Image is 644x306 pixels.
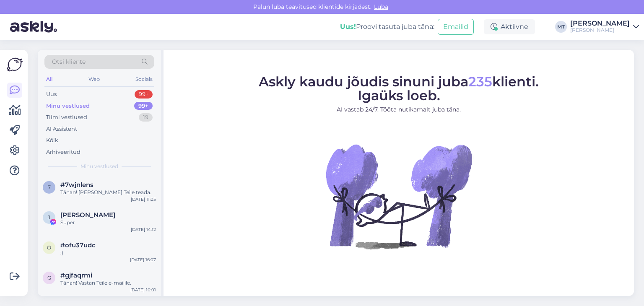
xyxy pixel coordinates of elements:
div: Proovi tasuta juba täna: [340,22,434,32]
span: Minu vestlused [80,163,118,170]
div: [DATE] 14:12 [131,226,156,233]
div: Tänan! Vastan Teile e-mailile. [60,279,156,287]
div: Tiimi vestlused [46,113,87,122]
div: All [44,74,54,85]
span: 235 [468,73,492,90]
span: #gjfaqrmi [60,272,92,279]
span: #ofu37udc [60,241,96,249]
img: No Chat active [323,121,474,272]
span: J [48,214,50,220]
div: Super [60,219,156,226]
div: Tänan! [PERSON_NAME] Teile teada. [60,189,156,196]
div: 99+ [135,90,153,99]
span: Luba [371,3,391,10]
button: Emailid [438,19,474,35]
div: [PERSON_NAME] [570,27,630,34]
span: Jane Kodar [60,211,115,219]
div: Web [87,74,101,85]
div: Kõik [46,136,58,145]
div: 19 [139,113,153,122]
a: [PERSON_NAME][PERSON_NAME] [570,20,639,34]
span: Otsi kliente [52,57,86,66]
span: 7 [48,184,51,190]
div: Uus [46,90,57,99]
div: [DATE] 10:01 [130,287,156,293]
span: Askly kaudu jõudis sinuni juba klienti. Igaüks loeb. [259,73,539,104]
div: [DATE] 11:05 [131,196,156,202]
b: Uus! [340,23,356,31]
span: g [47,275,51,281]
div: [DATE] 16:07 [130,257,156,263]
div: :) [60,249,156,257]
span: o [47,244,51,251]
img: Askly Logo [7,57,23,73]
div: Arhiveeritud [46,148,80,156]
span: #7wjnlens [60,181,93,189]
div: 99+ [134,102,153,110]
div: AI Assistent [46,125,77,133]
div: MT [555,21,567,33]
p: AI vastab 24/7. Tööta nutikamalt juba täna. [259,105,539,114]
div: Minu vestlused [46,102,90,110]
div: [PERSON_NAME] [570,20,630,27]
div: Socials [134,74,154,85]
div: Aktiivne [484,19,535,34]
